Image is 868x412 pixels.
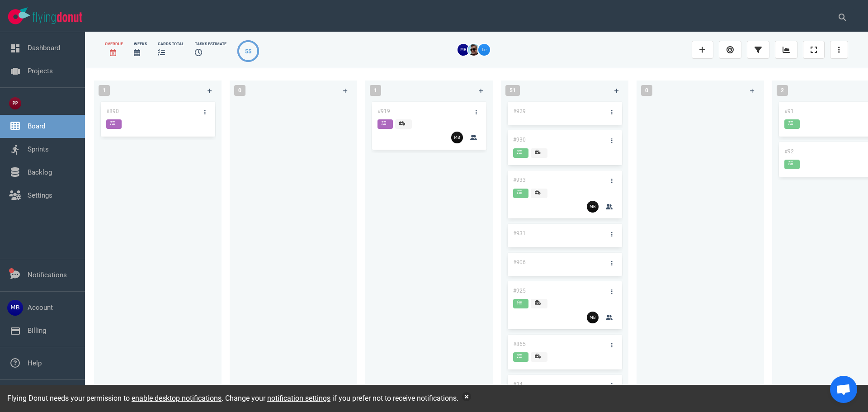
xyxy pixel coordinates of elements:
img: 26 [587,201,599,213]
a: #933 [513,177,526,183]
img: Flying Donut text logo [33,12,82,24]
a: #906 [513,259,526,265]
img: 26 [478,44,490,56]
a: Billing [28,327,46,335]
div: 55 [245,47,251,56]
a: notification settings [267,394,330,403]
span: Flying Donut needs your permission to [7,394,222,403]
a: enable desktop notifications [132,394,222,403]
a: #931 [513,230,526,237]
a: #930 [513,137,526,143]
img: 26 [458,44,469,56]
a: Account [28,303,53,312]
div: Open de chat [830,376,857,403]
div: Overdue [105,41,123,47]
a: Projects [28,67,53,75]
span: 1 [370,85,381,96]
a: #865 [513,341,526,347]
span: . Change your if you prefer not to receive notifications. [222,394,458,403]
a: Board [28,122,45,130]
a: #34 [513,381,523,388]
a: #890 [106,108,119,114]
a: Help [28,359,42,367]
a: Sprints [28,145,49,153]
img: 26 [587,312,599,323]
img: 26 [451,132,463,143]
div: Weeks [134,41,147,47]
div: Tasks Estimate [195,41,226,47]
a: Dashboard [28,44,60,52]
a: Backlog [28,168,52,176]
span: 51 [505,85,520,96]
span: 0 [234,85,245,96]
span: 1 [99,85,110,96]
a: Notifications [28,271,67,279]
div: cards total [158,41,184,47]
img: 26 [468,44,480,56]
a: #91 [784,108,794,114]
a: #919 [377,108,390,114]
a: Settings [28,191,52,199]
a: #929 [513,108,526,114]
a: #925 [513,288,526,294]
a: #92 [784,148,794,155]
span: 2 [777,85,788,96]
span: 0 [641,85,652,96]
